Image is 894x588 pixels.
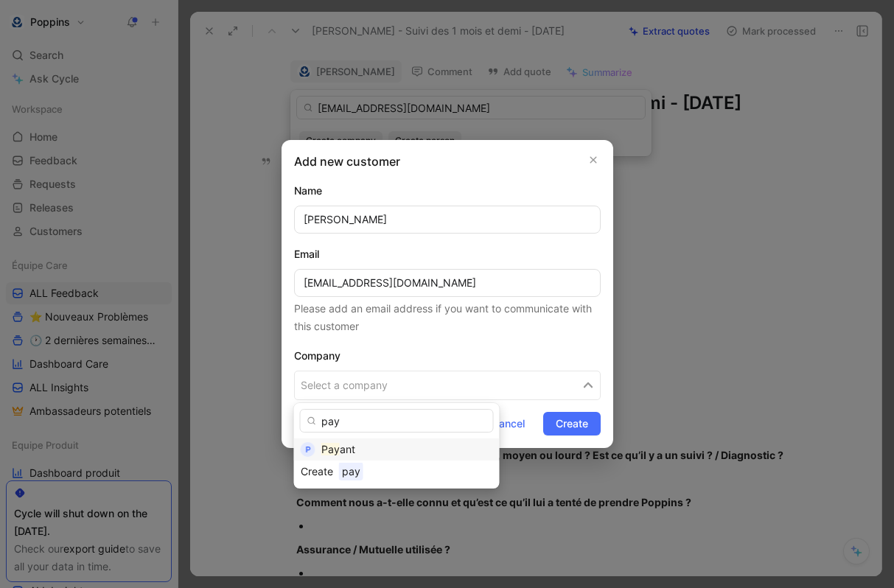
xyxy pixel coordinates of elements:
input: Search... [300,409,494,433]
span: ant [340,443,355,455]
div: Create [301,463,333,480]
span: pay [339,462,363,480]
div: P [301,442,315,457]
mark: Pay [321,443,340,455]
